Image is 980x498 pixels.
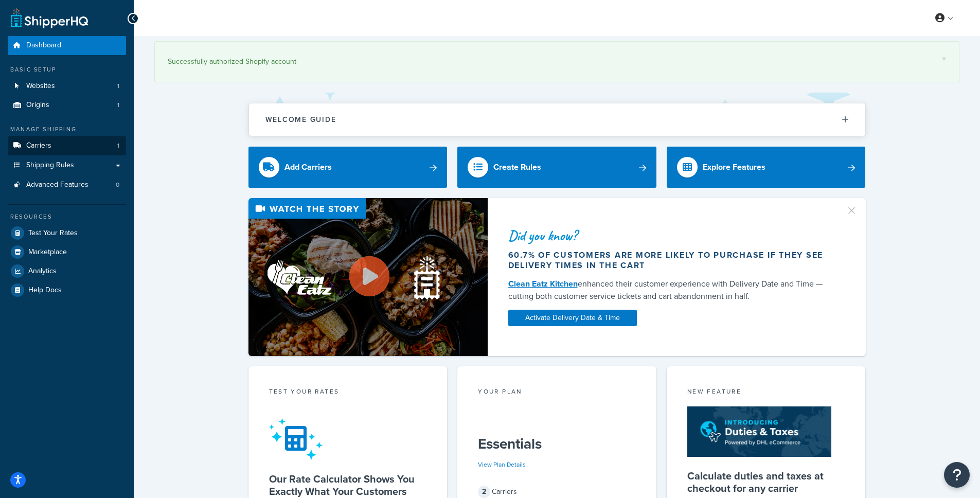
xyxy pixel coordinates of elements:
[8,212,126,221] div: Resources
[28,248,67,257] span: Marketplace
[8,175,126,194] a: Advanced Features0
[26,41,61,50] span: Dashboard
[687,387,845,399] div: New Feature
[8,96,126,115] li: Origins
[944,462,970,488] button: Open Resource Center
[26,101,49,110] span: Origins
[8,36,126,55] a: Dashboard
[248,147,448,188] a: Add Carriers
[28,286,62,295] span: Help Docs
[249,103,865,136] button: Welcome Guide
[8,96,126,115] a: Origins1
[265,116,336,123] h2: Welcome Guide
[508,228,833,243] div: Did you know?
[508,250,833,271] div: 60.7% of customers are more likely to purchase if they see delivery times in the cart
[8,262,126,280] a: Analytics
[478,460,526,469] a: View Plan Details
[117,101,119,110] span: 1
[117,141,119,150] span: 1
[8,77,126,96] li: Websites
[8,77,126,96] a: Websites1
[508,278,578,290] a: Clean Eatz Kitchen
[26,82,55,91] span: Websites
[26,181,88,189] span: Advanced Features
[168,55,946,69] div: Successfully authorized Shopify account
[8,175,126,194] li: Advanced Features
[457,147,656,188] a: Create Rules
[687,470,845,494] h5: Calculate duties and taxes at checkout for any carrier
[508,278,833,303] div: enhanced their customer experience with Delivery Date and Time — cutting both customer service ti...
[8,136,126,155] a: Carriers1
[26,161,74,170] span: Shipping Rules
[8,125,126,134] div: Manage Shipping
[478,387,636,399] div: Your Plan
[478,436,636,452] h5: Essentials
[508,310,637,326] a: Activate Delivery Date & Time
[667,147,866,188] a: Explore Features
[8,243,126,261] a: Marketplace
[478,486,490,498] span: 2
[8,156,126,175] a: Shipping Rules
[942,55,946,63] a: ×
[269,387,427,399] div: Test your rates
[703,160,765,174] div: Explore Features
[8,136,126,155] li: Carriers
[493,160,541,174] div: Create Rules
[8,65,126,74] div: Basic Setup
[26,141,51,150] span: Carriers
[8,224,126,242] a: Test Your Rates
[28,267,57,276] span: Analytics
[248,198,488,356] img: Video thumbnail
[116,181,119,189] span: 0
[284,160,332,174] div: Add Carriers
[8,281,126,299] a: Help Docs
[28,229,78,238] span: Test Your Rates
[117,82,119,91] span: 1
